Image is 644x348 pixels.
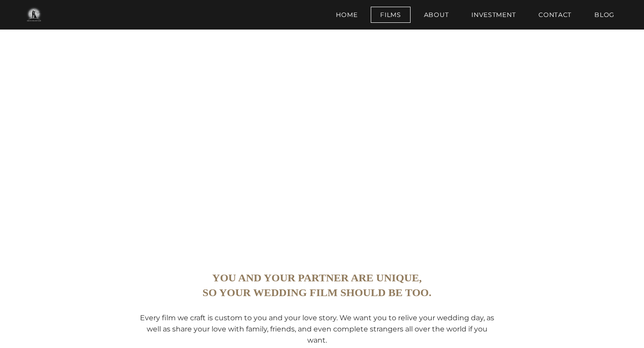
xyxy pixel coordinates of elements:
a: Contact [529,7,581,23]
a: Home [326,7,367,23]
a: About [415,7,458,23]
font: Every film we craft is custom to you and your love story. We want you to relive your wedding day,... [140,314,494,344]
font: You and your partner are unique, ​so your wedding film should be too. [203,272,432,298]
a: BLOG [585,7,624,23]
iframe: Talea + Michael Film [72,28,572,238]
a: Investment [462,7,525,23]
img: One in a Million Films | Los Angeles Wedding Videographer [18,6,50,24]
a: Films [371,7,411,23]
